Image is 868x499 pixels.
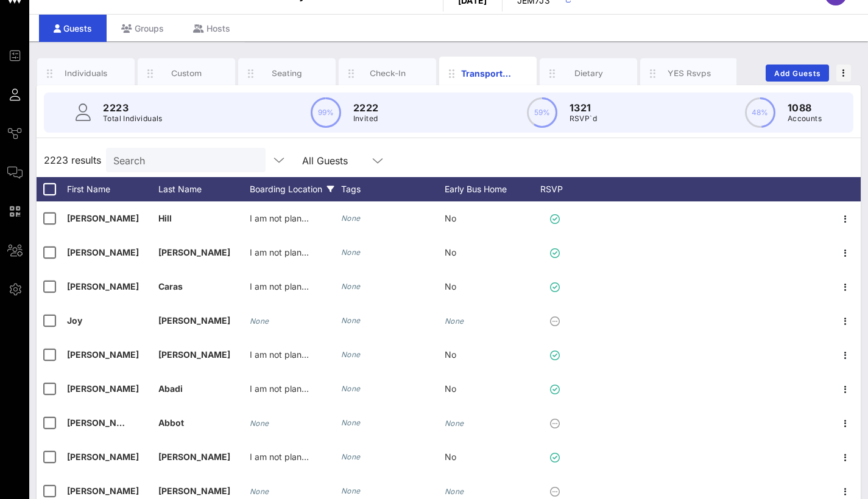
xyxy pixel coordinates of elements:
[341,418,361,427] i: None
[361,68,415,79] div: Check-In
[158,486,230,496] span: [PERSON_NAME]
[250,419,269,428] i: None
[445,281,456,291] span: No
[158,315,230,326] span: [PERSON_NAME]
[67,486,139,496] span: [PERSON_NAME]
[158,213,172,223] span: Hill
[445,452,456,462] span: No
[158,383,183,394] span: Abadi
[67,177,158,201] div: First Name
[302,155,348,166] div: All Guests
[445,487,464,496] i: None
[67,383,139,394] span: [PERSON_NAME]
[67,213,139,223] span: [PERSON_NAME]
[250,316,269,326] i: None
[44,153,101,167] span: 2223 results
[353,113,379,125] p: Invited
[536,177,579,201] div: RSVP
[774,69,822,78] span: Add Guests
[445,419,464,428] i: None
[562,68,616,79] div: Dietary
[260,68,314,79] div: Seating
[250,452,388,462] span: I am not planning to take a shuttle.
[341,452,361,461] i: None
[445,349,456,360] span: No
[445,316,464,326] i: None
[570,100,597,115] p: 1321
[178,15,245,42] div: Hosts
[250,281,388,291] span: I am not planning to take a shuttle.
[445,177,536,201] div: Early Bus Home
[250,247,388,257] span: I am not planning to take a shuttle.
[341,350,361,359] i: None
[353,100,379,115] p: 2222
[158,417,184,428] span: Abbot
[158,177,250,201] div: Last Name
[59,68,113,79] div: Individuals
[341,214,361,223] i: None
[158,247,230,257] span: [PERSON_NAME]
[103,113,163,125] p: Total Individuals
[250,213,388,223] span: I am not planning to take a shuttle.
[158,349,230,360] span: [PERSON_NAME]
[250,487,269,496] i: None
[67,417,213,428] span: [PERSON_NAME] [PERSON_NAME]
[766,65,829,82] button: Add Guests
[570,113,597,125] p: RSVP`d
[445,383,456,394] span: No
[250,383,388,394] span: I am not planning to take a shuttle.
[295,148,392,172] div: All Guests
[103,100,163,115] p: 2223
[341,282,361,291] i: None
[250,349,388,360] span: I am not planning to take a shuttle.
[250,177,341,201] div: Boarding Location
[341,248,361,257] i: None
[67,247,139,257] span: [PERSON_NAME]
[341,486,361,495] i: None
[67,315,82,326] span: Joy
[341,384,361,393] i: None
[445,213,456,223] span: No
[158,452,230,462] span: [PERSON_NAME]
[788,113,822,125] p: Accounts
[788,100,822,115] p: 1088
[461,67,515,80] div: Transportation
[67,452,139,462] span: [PERSON_NAME]
[67,349,139,360] span: [PERSON_NAME]
[445,247,456,257] span: No
[107,15,178,42] div: Groups
[158,281,183,291] span: Caras
[341,316,361,325] i: None
[341,177,445,201] div: Tags
[67,281,139,291] span: [PERSON_NAME]
[39,15,107,42] div: Guests
[160,68,214,79] div: Custom
[662,68,716,79] div: YES Rsvps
